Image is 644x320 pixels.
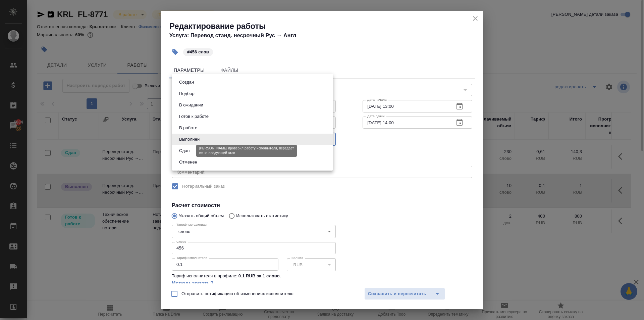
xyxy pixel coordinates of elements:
[177,158,199,166] button: Отменен
[177,90,197,97] button: Подбор
[177,124,199,132] button: В работе
[177,147,192,154] button: Сдан
[177,79,196,86] button: Создан
[177,101,205,109] button: В ожидании
[177,136,202,143] button: Выполнен
[177,113,211,120] button: Готов к работе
